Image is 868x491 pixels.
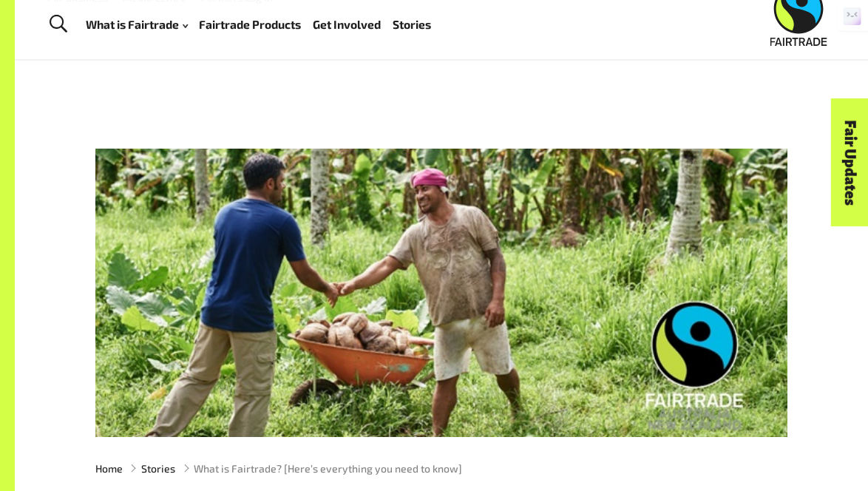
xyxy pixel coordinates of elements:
a: Home [95,461,123,476]
a: Stories [393,14,431,35]
a: Get Involved [313,14,381,35]
a: What is Fairtrade [86,14,188,35]
a: Fairtrade Products [199,14,301,35]
a: Toggle Search [40,6,76,43]
span: What is Fairtrade? [Here’s everything you need to know] [194,461,462,476]
a: Stories [141,461,175,476]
